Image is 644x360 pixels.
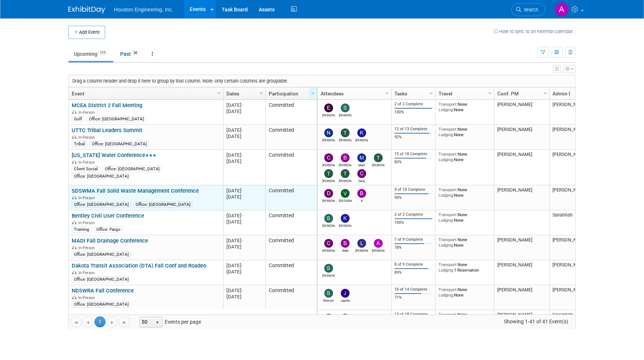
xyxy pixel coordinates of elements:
span: In-Person [78,246,97,250]
img: Belle Reeve [341,239,350,248]
img: In-Person Event [72,221,76,224]
span: Column Settings [487,90,493,96]
span: Transport: [439,287,458,292]
img: Vienne Guncheon [341,189,350,198]
a: Admin Lead [552,87,600,100]
td: [PERSON_NAME] [494,260,549,285]
a: Search [511,3,545,16]
div: Golf [72,116,84,122]
span: Transport: [439,312,458,317]
img: Bret Zimmerman [341,153,350,162]
a: Conf. PM [497,87,544,100]
div: Neil Ausstin [322,137,335,142]
span: Transport: [439,212,458,217]
img: In-Person Event [72,270,76,274]
div: 90% [394,195,433,200]
div: Office: [GEOGRAPHIC_DATA] [72,173,131,179]
div: 83% [394,160,433,165]
span: Lodging: [439,132,454,137]
td: [PERSON_NAME] [549,100,604,125]
div: Lisa Odens [355,248,368,252]
span: Houston Engineering, Inc. [114,7,173,12]
a: Column Settings [215,87,223,98]
span: Column Settings [384,90,390,96]
span: Go to the previous page [85,320,91,326]
img: Tyson Jeannotte [341,128,350,137]
div: None None [439,237,491,248]
img: Taylor Bunton [324,169,333,178]
img: Sherwin Wanner [324,289,333,298]
img: Ted Bridges [374,153,383,162]
div: 2 of 2 Complete [394,212,433,217]
img: In-Person Event [72,135,76,139]
td: [PERSON_NAME] [549,150,604,185]
div: 89% [394,270,433,275]
span: - [241,188,243,193]
a: Attendees [321,87,386,100]
div: Kevin Cochran [339,223,352,228]
div: 12 of 13 Complete [394,127,433,132]
td: Committed [265,210,317,235]
span: Column Settings [216,90,222,96]
div: Dennis McAlpine [322,198,335,203]
div: None None [439,187,491,198]
td: Committed [265,260,317,285]
div: None None [439,287,491,298]
span: Transport: [439,237,458,242]
div: None None [439,152,491,162]
div: Tristan Balmer [339,178,352,183]
img: Neil Ausstin [324,128,333,137]
span: 50 [140,317,152,327]
div: [DATE] [226,152,262,158]
a: Column Settings [486,87,494,98]
a: Participation [269,87,312,100]
span: - [241,238,243,243]
span: In-Person [78,110,97,115]
a: UTTC Tribal Leaders Summit [72,127,142,134]
a: Go to the next page [107,316,118,327]
div: [DATE] [226,219,262,225]
div: Steve Strack [339,112,352,117]
td: [PERSON_NAME] [494,150,549,185]
img: In-Person Event [72,196,76,199]
span: Go to the next page [109,320,115,326]
div: Adam Nies [372,248,385,252]
span: Search [521,7,538,12]
span: Go to the last page [121,320,127,326]
img: Tristan Balmer [341,169,350,178]
div: Sherwin Wanner [322,298,335,302]
div: Training [72,226,92,232]
div: Carly Wagner [355,178,368,183]
div: 78% [394,245,433,250]
span: Lodging: [439,218,454,223]
span: Lodging: [439,107,454,112]
div: [DATE] [226,127,262,133]
a: Upcoming117 [68,47,113,61]
div: [DATE] [226,133,262,139]
a: Tasks [394,87,430,100]
img: Stan Hanson [324,214,333,223]
span: - [241,288,243,293]
div: 2 of 2 Complete [394,102,433,107]
div: [DATE] [226,158,262,164]
img: In-Person Event [72,295,76,299]
div: Bret Zimmerman [339,162,352,167]
a: MADI Fall Drainage Conference [72,237,148,244]
div: Kevin Martin [355,137,368,142]
div: 15 of 18 Complete [394,152,433,157]
span: Go to the first page [73,320,79,326]
td: [PERSON_NAME] [494,125,549,150]
div: [DATE] [226,287,262,294]
div: Jayden Pegors [339,298,352,302]
a: Column Settings [309,87,317,98]
a: Column Settings [258,87,266,98]
img: SHAWN SOEHREN [341,314,350,323]
div: Chris Otterness [322,248,335,252]
span: Showing 1-41 of 41 Event(s) [497,316,575,327]
a: Column Settings [383,87,391,98]
div: [DATE] [226,262,262,269]
span: Column Settings [428,90,434,96]
img: Chris Otterness [324,239,333,248]
td: Committed [265,285,317,310]
button: Add Event [68,26,105,39]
